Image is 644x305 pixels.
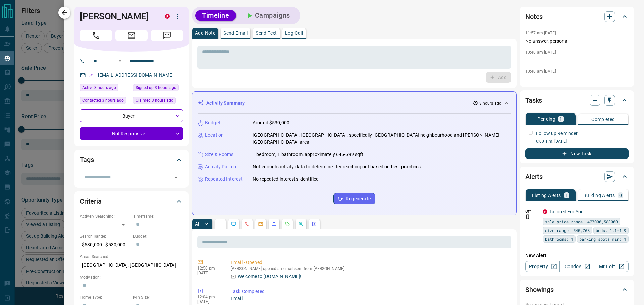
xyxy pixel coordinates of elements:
button: Timeline [195,10,236,21]
p: Off [525,208,539,214]
p: Email - Opened [231,259,508,266]
span: Signed up 3 hours ago [136,84,176,91]
svg: Lead Browsing Activity [231,221,236,227]
svg: Opportunities [298,221,304,227]
svg: Notes [218,221,223,227]
p: 6:00 a.m. [DATE] [536,138,629,144]
p: . [525,76,629,83]
p: [GEOGRAPHIC_DATA], [GEOGRAPHIC_DATA], specifically [GEOGRAPHIC_DATA] neighbourhood and [PERSON_NA... [253,132,511,146]
div: property.ca [165,14,170,19]
p: 1 [565,193,568,198]
p: 10:40 am [DATE] [525,50,556,55]
p: Budget [205,119,220,126]
span: Call [80,30,112,41]
h2: Notes [525,11,543,22]
div: Tue Sep 16 2025 [133,97,183,106]
div: Tue Sep 16 2025 [80,97,130,106]
button: Open [116,57,124,65]
p: 1 bedroom, 1 bathroom, approximately 645-699 sqft [253,151,363,158]
svg: Calls [245,221,250,227]
p: [DATE] [197,271,221,275]
div: Tue Sep 16 2025 [80,84,130,93]
button: New Task [525,148,629,159]
p: Activity Pattern [205,163,238,170]
p: Home Type: [80,294,130,300]
span: Active 3 hours ago [82,84,116,91]
p: 12:04 pm [197,295,221,299]
div: property.ca [543,209,547,214]
div: Buyer [80,109,183,122]
p: Send Email [223,31,248,35]
p: $530,000 - $530,000 [80,239,130,250]
p: Completed [591,117,615,122]
p: Min Size: [133,294,183,300]
span: Contacted 3 hours ago [82,97,124,104]
p: 11:57 am [DATE] [525,31,556,35]
svg: Emails [258,221,263,227]
a: Mr.Loft [594,261,629,272]
a: Condos [559,261,594,272]
h2: Criteria [80,196,102,207]
p: Size & Rooms [205,151,234,158]
div: Tags [80,152,183,168]
a: Property [525,261,560,272]
p: [PERSON_NAME] opened an email sent from [PERSON_NAME] [231,266,508,271]
a: [EMAIL_ADDRESS][DOMAIN_NAME] [98,72,174,78]
h2: Tasks [525,95,542,106]
p: Motivation: [80,274,183,280]
div: Showings [525,282,629,298]
h2: Tags [80,154,94,165]
p: [GEOGRAPHIC_DATA], [GEOGRAPHIC_DATA] [80,260,183,271]
p: No answer, personal. [525,37,629,45]
p: Around $530,000 [253,119,289,126]
p: Log Call [285,31,303,35]
span: Email [115,30,148,41]
h1: [PERSON_NAME] [80,11,155,22]
button: Open [171,173,181,182]
p: . [525,57,629,64]
div: Tasks [525,92,629,108]
p: Pending [537,117,555,121]
div: Criteria [80,193,183,209]
span: bathrooms: 1 [545,236,573,242]
span: Message [151,30,183,41]
button: Regenerate [333,193,375,204]
p: 10:40 am [DATE] [525,69,556,74]
span: size range: 540,768 [545,227,590,234]
div: Tue Sep 16 2025 [133,84,183,93]
p: Listing Alerts [532,193,561,198]
p: Send Text [256,31,277,35]
p: Repeated Interest [205,176,243,183]
p: 0 [619,193,622,198]
span: parking spots min: 1 [579,236,626,242]
p: 1 [559,117,562,121]
div: Activity Summary3 hours ago [198,97,511,109]
p: Budget: [133,233,183,239]
p: Timeframe: [133,213,183,219]
svg: Requests [285,221,290,227]
p: Follow up Reminder [536,130,578,137]
p: Email [231,295,508,302]
div: Alerts [525,169,629,185]
h2: Alerts [525,171,543,182]
p: No repeated interests identified [253,176,319,183]
p: Add Note [195,31,215,35]
button: Campaigns [239,10,297,21]
a: Tailored For You [549,209,584,214]
span: Claimed 3 hours ago [136,97,173,104]
p: All [195,222,200,226]
p: Welcome to [DOMAIN_NAME]! [238,273,301,280]
p: New Alert: [525,252,629,259]
p: [DATE] [197,299,221,304]
div: Not Responsive [80,127,183,140]
svg: Agent Actions [312,221,317,227]
p: Actively Searching: [80,213,130,219]
svg: Push Notification Only [525,214,530,219]
p: Search Range: [80,233,130,239]
p: Task Completed [231,288,508,295]
p: Location [205,132,224,139]
span: sale price range: 477000,583000 [545,218,618,225]
p: 12:50 pm [197,266,221,271]
span: beds: 1.1-1.9 [596,227,626,234]
h2: Showings [525,284,554,295]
